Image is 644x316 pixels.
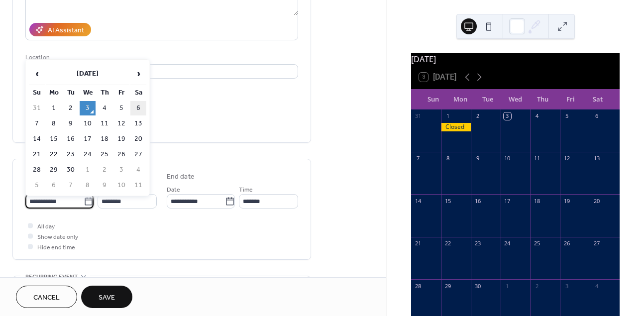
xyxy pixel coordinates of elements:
div: 22 [444,240,451,247]
td: 15 [46,132,62,146]
td: 14 [29,132,45,146]
td: 22 [46,147,62,162]
div: Tue [474,90,502,109]
td: 8 [80,178,96,193]
td: 6 [46,178,62,193]
td: 9 [63,116,79,131]
div: 29 [444,282,451,290]
td: 8 [46,116,62,131]
div: Closed [441,123,471,131]
div: 23 [474,240,481,247]
div: Thu [529,90,556,109]
div: 30 [474,282,481,290]
td: 18 [97,132,112,146]
div: 1 [444,112,451,120]
div: 7 [414,155,422,162]
span: Hide end time [37,242,75,253]
div: [DATE] [411,53,620,65]
div: 18 [534,197,541,205]
th: Sa [130,86,146,100]
div: 31 [414,112,422,120]
button: Cancel [16,286,77,308]
div: 17 [504,197,511,205]
td: 21 [29,147,45,162]
span: Show date only [37,232,78,242]
td: 11 [130,178,146,193]
div: 28 [414,282,422,290]
div: 11 [534,155,541,162]
div: 25 [534,240,541,247]
span: Save [99,293,115,303]
td: 4 [97,101,112,115]
td: 13 [130,116,146,131]
div: 5 [563,112,570,120]
td: 30 [63,163,79,177]
td: 12 [113,116,129,131]
span: All day [37,221,55,232]
td: 2 [63,101,79,115]
button: Save [81,286,132,308]
td: 29 [46,163,62,177]
td: 3 [80,101,96,115]
span: Cancel [33,293,60,303]
div: End date [167,172,195,182]
td: 17 [80,132,96,146]
span: Time [239,185,253,195]
div: Sat [584,90,612,109]
td: 1 [46,101,62,115]
div: 4 [534,112,541,120]
td: 31 [29,101,45,115]
div: Mon [447,90,474,109]
div: 9 [474,155,481,162]
div: 19 [563,197,570,205]
td: 20 [130,132,146,146]
div: 21 [414,240,422,247]
td: 2 [97,163,112,177]
div: 14 [414,197,422,205]
td: 16 [63,132,79,146]
th: Th [97,86,112,100]
td: 5 [113,101,129,115]
div: 15 [444,197,451,205]
span: › [131,64,146,84]
div: 27 [593,240,600,247]
td: 1 [80,163,96,177]
div: 20 [593,197,600,205]
span: ‹ [29,64,44,84]
td: 25 [97,147,112,162]
td: 24 [80,147,96,162]
th: [DATE] [46,63,129,85]
div: 10 [504,155,511,162]
button: AI Assistant [29,23,91,36]
div: 24 [504,240,511,247]
div: 2 [534,282,541,290]
td: 7 [29,116,45,131]
div: Sun [419,90,446,109]
td: 5 [29,178,45,193]
td: 23 [63,147,79,162]
td: 7 [63,178,79,193]
span: Recurring event [25,272,78,282]
div: 8 [444,155,451,162]
td: 10 [113,178,129,193]
th: Fr [113,86,129,100]
div: 6 [593,112,600,120]
td: 4 [130,163,146,177]
td: 19 [113,132,129,146]
td: 27 [130,147,146,162]
th: Tu [63,86,79,100]
div: 3 [563,282,570,290]
td: 11 [97,116,112,131]
td: 9 [97,178,112,193]
td: 3 [113,163,129,177]
th: Su [29,86,45,100]
div: Fri [557,90,584,109]
td: 26 [113,147,129,162]
div: 13 [593,155,600,162]
div: 3 [504,112,511,120]
div: 1 [504,282,511,290]
div: 12 [563,155,570,162]
td: 28 [29,163,45,177]
div: Location [25,52,296,63]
